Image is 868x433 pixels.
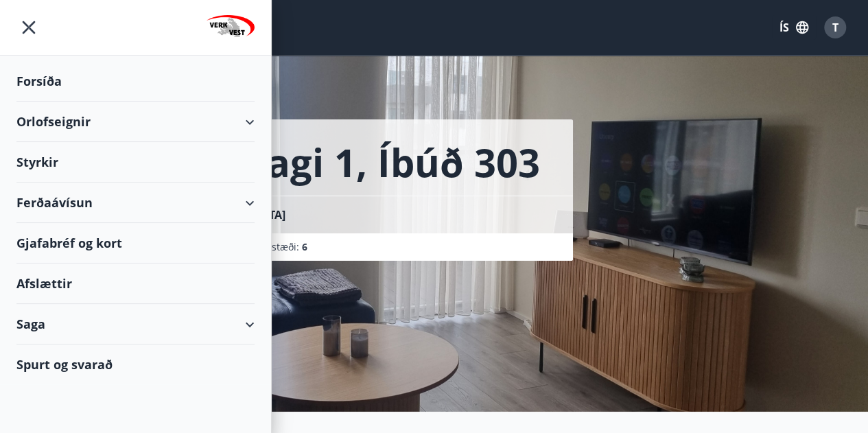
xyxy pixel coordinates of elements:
div: Afslættir [16,264,255,304]
button: T [819,11,852,44]
button: ÍS [772,15,816,40]
div: Orlofseignir [16,102,255,142]
div: Spurt og svarað [16,344,255,384]
div: Saga [16,304,255,344]
div: Forsíða [16,61,255,102]
span: Svefnstæði : [246,240,307,254]
div: Gjafabréf og kort [16,223,255,264]
button: menu [16,15,41,40]
h1: Gudmannshagi 1, íbúð 303 [33,136,540,188]
div: Ferðaávísun [16,183,255,223]
span: T [832,20,838,35]
img: union_logo [207,15,255,43]
div: Styrkir [16,142,255,183]
span: 6 [302,240,307,253]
